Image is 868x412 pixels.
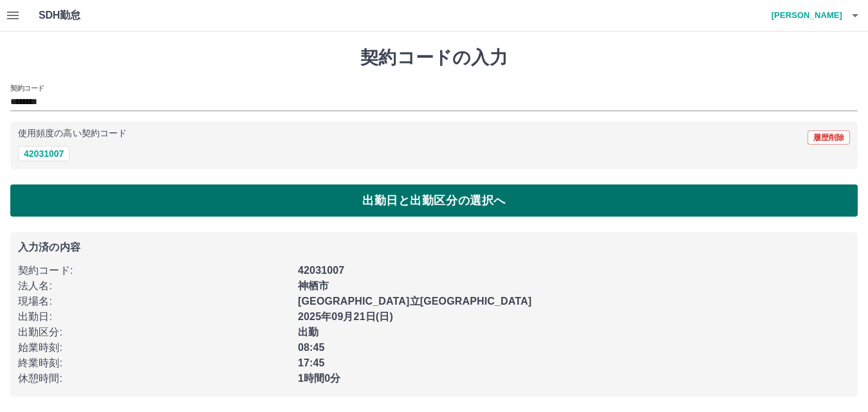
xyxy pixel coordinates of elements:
h1: 契約コードの入力 [10,47,858,69]
p: 休憩時間 : [18,371,290,386]
button: 出勤日と出勤区分の選択へ [10,184,858,217]
p: 使用頻度の高い契約コード [18,129,127,138]
button: 履歴削除 [808,130,850,145]
button: 42031007 [18,146,69,161]
p: 始業時刻 : [18,340,290,355]
b: 17:45 [298,357,325,368]
b: [GEOGRAPHIC_DATA]立[GEOGRAPHIC_DATA] [298,296,531,307]
b: 出勤 [298,327,319,337]
p: 終業時刻 : [18,355,290,371]
h2: 契約コード [10,83,44,93]
b: 42031007 [298,265,344,276]
b: 08:45 [298,342,325,353]
p: 入力済の内容 [18,242,850,253]
p: 契約コード : [18,263,290,278]
p: 現場名 : [18,294,290,309]
p: 出勤日 : [18,309,290,325]
b: 2025年09月21日(日) [298,311,393,322]
p: 法人名 : [18,278,290,294]
b: 1時間0分 [298,373,341,384]
b: 神栖市 [298,280,329,291]
p: 出勤区分 : [18,325,290,340]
